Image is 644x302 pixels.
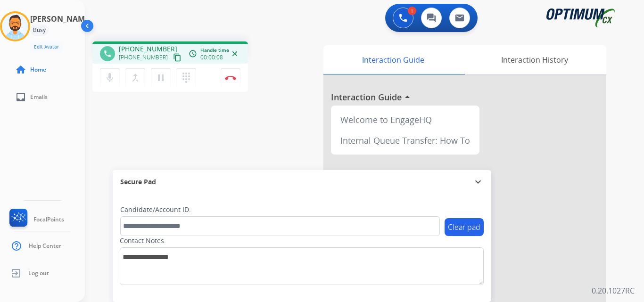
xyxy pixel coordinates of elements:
[181,72,192,83] mat-icon: dialpad
[15,64,26,75] mat-icon: home
[120,205,191,214] label: Candidate/Account ID:
[231,49,239,58] mat-icon: close
[30,41,63,52] button: Edit Avatar
[335,109,476,130] div: Welcome to EngageHQ
[2,13,28,40] img: avatar
[30,93,48,101] span: Emails
[335,130,476,151] div: Internal Queue Transfer: How To
[28,269,49,277] span: Log out
[30,66,46,73] span: Home
[30,24,49,36] div: Busy
[200,47,229,54] span: Handle time
[33,216,64,223] span: FocalPoints
[472,176,484,188] mat-icon: expand_more
[29,242,61,250] span: Help Center
[173,53,182,62] mat-icon: content_copy
[225,75,236,80] img: control
[120,236,166,245] label: Contact Notes:
[323,45,462,74] div: Interaction Guide
[104,72,116,83] mat-icon: mic
[155,72,166,83] mat-icon: pause
[30,13,91,24] h3: [PERSON_NAME]
[120,177,156,187] span: Secure Pad
[103,49,112,58] mat-icon: phone
[445,218,484,236] button: Clear pad
[8,209,64,230] a: FocalPoints
[130,72,141,83] mat-icon: merge_type
[15,91,26,103] mat-icon: inbox
[592,285,635,296] p: 0.20.1027RC
[119,44,177,54] span: [PHONE_NUMBER]
[462,45,606,74] div: Interaction History
[119,54,168,61] span: [PHONE_NUMBER]
[200,54,223,61] span: 00:00:08
[408,7,416,15] div: 1
[189,49,197,58] mat-icon: access_time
